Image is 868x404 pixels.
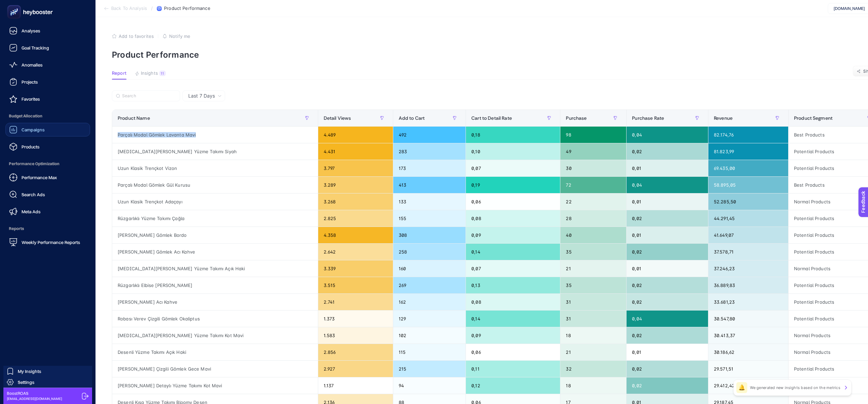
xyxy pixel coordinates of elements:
div: 31 [560,294,626,310]
div: 98 [560,127,626,143]
div: 72 [560,177,626,193]
a: Products [5,140,90,154]
div: 2.741 [318,294,393,310]
span: Anomalies [21,62,43,68]
div: 258 [393,244,466,260]
div: 0,02 [627,143,708,160]
button: Add to favorites [112,33,154,39]
div: 37.578,71 [708,244,788,260]
div: 29.412,42 [708,377,788,394]
span: Add to Cart [399,115,425,121]
div: 3.797 [318,160,393,176]
span: Product Performance [164,6,210,11]
div: 22 [560,193,626,210]
div: 0,09 [466,227,560,243]
div: 0,11 [466,361,560,377]
div: 81.823,99 [708,143,788,160]
div: 269 [393,277,466,293]
span: Search Ads [21,192,45,197]
div: 21 [560,260,626,277]
div: 18 [560,327,626,344]
div: 160 [393,260,466,277]
span: Weekly Performance Reports [21,240,80,245]
div: 4.431 [318,143,393,160]
div: 173 [393,160,466,176]
div: 0,06 [466,193,560,210]
span: Last 7 Days [188,92,215,99]
div: 0,02 [627,361,708,377]
a: Analyses [5,24,90,38]
div: 32 [560,361,626,377]
div: [PERSON_NAME] Detaylı Yüzme Takımı Kot Mavi [112,377,318,394]
div: 44.291,45 [708,210,788,227]
span: [EMAIL_ADDRESS][DOMAIN_NAME] [7,396,62,401]
span: Reports [5,222,90,235]
div: 2.642 [318,244,393,260]
div: 82.174,76 [708,127,788,143]
span: Budget Allocation [5,109,90,123]
div: 0,04 [627,311,708,327]
span: Performance Max [21,175,57,180]
div: 215 [393,361,466,377]
div: 36.889,83 [708,277,788,293]
span: Favorites [21,96,40,102]
div: 49 [560,143,626,160]
div: 0,13 [466,277,560,293]
span: Campaigns [21,127,45,132]
input: Search [122,93,176,99]
div: 0,01 [627,344,708,360]
span: Feedback [4,2,26,8]
span: Analyses [21,28,40,33]
div: Uzun Klasik Trençkot Vizon [112,160,318,176]
div: Parçalı Modal Gömlek Gül Kurusu [112,177,318,193]
div: 3.339 [318,260,393,277]
a: Favorites [5,92,90,106]
span: Product Name [118,115,150,121]
div: 30.547,80 [708,311,788,327]
div: Parçalı Modal Gömlek Lavanta Mavi [112,127,318,143]
div: 11 [159,71,166,76]
span: Meta Ads [21,209,41,214]
div: 0,14 [466,311,560,327]
div: [PERSON_NAME] Çizgili Gömlek Gece Mavi [112,361,318,377]
div: 33.681,23 [708,294,788,310]
div: 0,07 [466,160,560,176]
div: 129 [393,311,466,327]
div: 21 [560,344,626,360]
div: 1.583 [318,327,393,344]
div: 0,02 [627,377,708,394]
div: 0,18 [466,127,560,143]
div: 4.358 [318,227,393,243]
div: 0,02 [627,294,708,310]
div: 0,12 [466,377,560,394]
span: Products [21,144,40,149]
div: 29.571,51 [708,361,788,377]
a: Anomalies [5,58,90,72]
div: 0,02 [627,277,708,293]
div: 35 [560,277,626,293]
a: Performance Max [5,171,90,184]
div: Rüzgarlıklı Elbise [PERSON_NAME] [112,277,318,293]
div: 41.649,07 [708,227,788,243]
div: 2.927 [318,361,393,377]
div: 94 [393,377,466,394]
span: Product Segment [794,115,833,121]
a: Meta Ads [5,205,90,218]
div: [MEDICAL_DATA][PERSON_NAME] Yüzme Takımı Açık Haki [112,260,318,277]
div: [PERSON_NAME] Gömlek Acı Kahve [112,244,318,260]
div: 0,08 [466,294,560,310]
a: Projects [5,75,90,89]
div: 58.895,05 [708,177,788,193]
div: 0,06 [466,344,560,360]
div: Uzun Klasik Trençkot Adaçayı [112,193,318,210]
div: [MEDICAL_DATA][PERSON_NAME] Yüzme Takımı Siyah [112,143,318,160]
div: 0,07 [466,260,560,277]
a: Campaigns [5,123,90,136]
p: We generated new insights based on the metrics [750,385,840,390]
div: Rüzgarlıklı Yüzme Takımı Çağla [112,210,318,227]
div: 31 [560,311,626,327]
span: My Insights [18,369,41,374]
div: 30.413,37 [708,327,788,344]
div: 0,19 [466,177,560,193]
div: 0,14 [466,244,560,260]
